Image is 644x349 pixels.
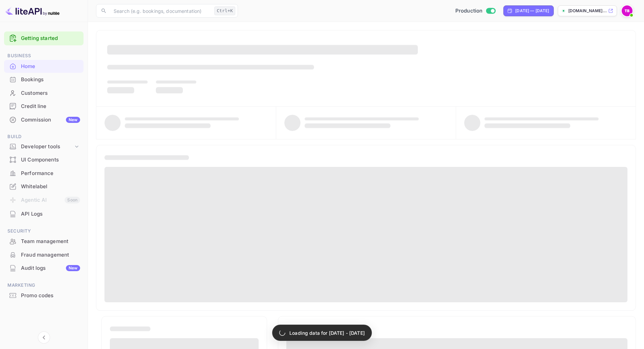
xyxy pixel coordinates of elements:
[21,143,73,151] div: Developer tools
[455,7,483,15] span: Production
[4,153,84,166] a: UI Components
[4,167,84,180] div: Performance
[4,73,84,86] div: Bookings
[4,248,84,261] a: Fraud management
[4,289,84,302] a: Promo codes
[289,329,365,336] p: Loading data for [DATE] - [DATE]
[38,331,50,344] button: Collapse navigation
[21,292,80,300] div: Promo codes
[66,117,80,123] div: New
[4,262,84,274] a: Audit logsNew
[21,89,80,97] div: Customers
[21,210,80,218] div: API Logs
[4,100,84,113] div: Credit line
[4,153,84,167] div: UI Components
[4,235,84,247] a: Team management
[4,208,84,220] a: API Logs
[21,238,80,245] div: Team management
[214,6,235,15] div: Ctrl+K
[21,76,80,84] div: Bookings
[110,4,212,18] input: Search (e.g. bookings, documentation)
[21,35,80,42] a: Getting started
[4,227,84,235] span: Security
[4,100,84,112] a: Credit line
[21,251,80,259] div: Fraud management
[21,116,80,124] div: Commission
[4,113,84,127] div: CommissionNew
[4,133,84,140] span: Build
[568,8,607,14] p: [DOMAIN_NAME]...
[4,141,84,153] div: Developer tools
[4,248,84,262] div: Fraud management
[515,8,549,14] div: [DATE] — [DATE]
[66,265,80,271] div: New
[453,7,498,15] div: Switch to Sandbox mode
[21,170,80,177] div: Performance
[21,103,80,110] div: Credit line
[4,180,84,193] div: Whitelabel
[4,87,84,100] div: Customers
[4,73,84,86] a: Bookings
[4,52,84,60] span: Business
[21,183,80,191] div: Whitelabel
[4,167,84,179] a: Performance
[4,208,84,221] div: API Logs
[622,5,633,16] img: Traveloka B2C
[4,235,84,248] div: Team management
[21,156,80,164] div: UI Components
[4,87,84,99] a: Customers
[5,5,59,16] img: LiteAPI logo
[4,60,84,73] div: Home
[4,282,84,289] span: Marketing
[4,289,84,302] div: Promo codes
[4,262,84,275] div: Audit logsNew
[4,113,84,126] a: CommissionNew
[21,264,80,272] div: Audit logs
[4,31,84,45] div: Getting started
[4,60,84,72] a: Home
[21,63,80,70] div: Home
[4,180,84,193] a: Whitelabel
